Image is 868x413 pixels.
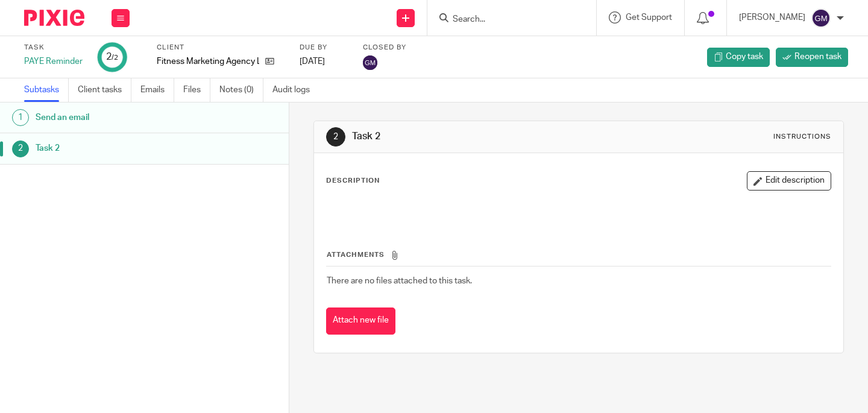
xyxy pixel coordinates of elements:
span: Get Support [626,13,672,22]
img: Grace Moncada [363,55,377,70]
img: svg%3E [811,8,831,28]
a: Emails [140,78,174,102]
button: Edit description [747,171,831,191]
a: Client tasks [78,78,131,102]
span: Reopen task [794,51,841,63]
div: PAYE Reminder [24,55,83,68]
span: Attachments [327,251,385,258]
div: [DATE] [300,55,348,68]
label: Due by [300,43,348,52]
a: Audit logs [272,78,319,102]
button: Attach new file [326,307,395,335]
div: 2 [326,127,345,147]
span: Copy task [726,51,763,63]
p: [PERSON_NAME] [739,11,805,24]
small: /2 [112,54,118,61]
a: Files [183,78,210,102]
p: Fitness Marketing Agency Ltd [157,55,259,68]
div: 1 [12,109,29,126]
a: Subtasks [24,78,69,102]
h1: Send an email [36,109,197,127]
span: There are no files attached to this task. [327,277,472,285]
i: Open client page [265,57,274,66]
h1: Task 2 [352,130,605,143]
div: 2 [12,140,29,157]
img: Pixie [24,10,84,26]
a: Notes (0) [219,78,263,102]
a: Reopen task [776,48,848,67]
h1: Task 2 [36,139,197,157]
label: Closed by [363,43,406,52]
div: Instructions [773,132,831,142]
label: Client [157,43,285,52]
p: Description [326,176,380,186]
div: 2 [106,50,118,64]
label: Task [24,43,83,52]
a: Copy task [707,48,770,67]
input: Search [451,14,560,25]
